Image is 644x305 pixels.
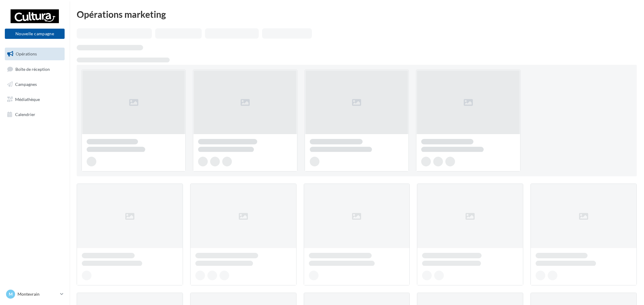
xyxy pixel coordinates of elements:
[15,66,50,71] span: Boîte de réception
[4,93,66,106] a: Médiathèque
[15,112,35,117] span: Calendrier
[4,48,66,60] a: Opérations
[15,82,37,87] span: Campagnes
[9,291,13,297] span: M
[15,97,40,102] span: Médiathèque
[4,63,66,76] a: Boîte de réception
[4,78,66,91] a: Campagnes
[18,291,58,297] p: Montevrain
[77,10,637,19] div: Opérations marketing
[4,108,66,121] a: Calendrier
[5,288,65,300] a: M Montevrain
[16,51,37,56] span: Opérations
[5,29,65,39] button: Nouvelle campagne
